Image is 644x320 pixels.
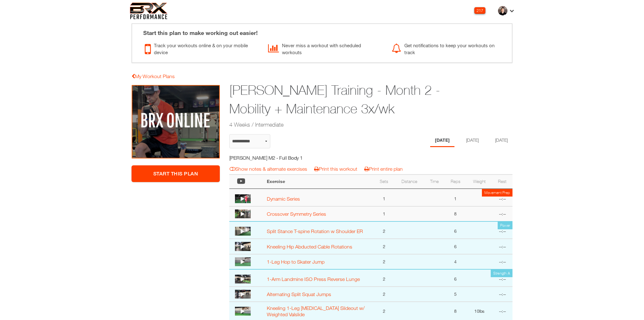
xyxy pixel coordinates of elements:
[268,40,382,56] div: Never miss a workout with scheduled workouts
[492,221,512,239] td: --:--
[474,7,485,14] div: 217
[130,3,167,19] img: 6f7da32581c89ca25d665dc3aae533e4f14fe3ef_original.svg
[235,227,251,236] img: thumbnail.png
[498,222,512,229] td: Power
[482,189,512,197] td: Movement Prep
[235,209,251,218] img: thumbnail.png
[267,196,300,202] a: Dynamic Series
[374,221,394,239] td: 2
[492,269,512,287] td: --:--
[132,85,220,159] img: Garrett Hogan Training - Month 2 - Mobility + Maintenance 3x/wk
[230,166,307,172] a: Show notes & alternate exercises
[444,269,466,287] td: 6
[498,6,507,15] img: thumb.jpg
[392,40,506,56] div: Get notifications to keep your workouts on track
[424,174,444,189] th: Time
[430,134,454,147] li: Day 1
[492,189,512,206] td: --:--
[267,276,360,282] a: 1-Arm Landmine ISO Press Reverse Lunge
[267,244,352,249] a: Kneeling Hip Abducted Cable Rotations
[444,206,466,221] td: 8
[444,174,466,189] th: Reps
[267,259,325,265] a: 1-Leg Hop to Skater Jump
[235,194,251,203] img: thumbnail.png
[461,134,483,147] li: Day 2
[364,166,403,172] a: Print entire plan
[235,275,251,283] img: thumbnail.png
[490,134,512,147] li: Day 3
[374,269,394,287] td: 2
[492,287,512,302] td: --:--
[492,254,512,269] td: --:--
[137,24,507,37] div: Start this plan to make working out easier!
[314,166,357,172] a: Print this workout
[235,242,251,251] img: thumbnail.png
[444,189,466,206] td: 1
[235,257,251,266] img: thumbnail.png
[444,221,466,239] td: 6
[267,211,326,217] a: Crossover Symmetry Series
[132,73,175,79] a: My Workout Plans
[444,239,466,254] td: 6
[444,254,466,269] td: 4
[394,174,424,189] th: Distance
[229,121,464,129] h2: 4 Weeks / Intermediate
[479,308,484,314] span: lbs
[264,174,374,189] th: Exercise
[492,239,512,254] td: --:--
[229,154,342,161] h5: [PERSON_NAME] M2 - Full Body 1
[374,254,394,269] td: 2
[229,81,464,118] h1: [PERSON_NAME] Training - Month 2 - Mobility + Maintenance 3x/wk
[374,239,394,254] td: 2
[235,290,251,299] img: thumbnail.png
[466,174,492,189] th: Weight
[374,287,394,302] td: 2
[145,40,259,56] div: Track your workouts online & on your mobile device
[491,270,513,277] td: Strength A
[492,206,512,221] td: --:--
[267,291,331,297] a: Alternating Split Squat Jumps
[374,189,394,206] td: 1
[374,206,394,221] td: 1
[267,305,365,317] a: Kneeling 1-Leg [MEDICAL_DATA] Slideout w/ Weighted Valslide
[267,228,363,234] a: Split Stance T-spine Rotation w Shoulder ER
[492,174,512,189] th: Rest
[132,165,220,182] a: Start This Plan
[444,287,466,302] td: 5
[374,174,394,189] th: Sets
[235,307,251,316] img: thumbnail.png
